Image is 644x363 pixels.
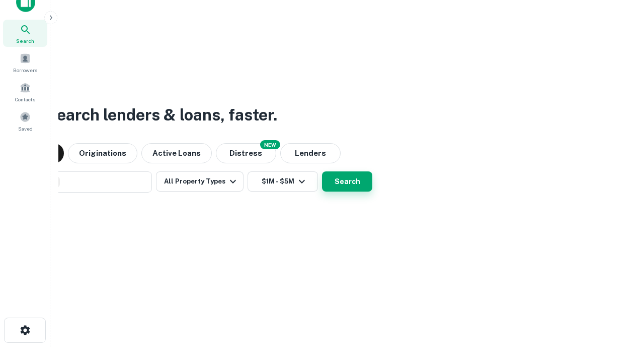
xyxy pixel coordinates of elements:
span: Search [16,37,34,45]
div: NEW [260,140,280,149]
h3: Search lenders & loans, faster. [46,103,277,127]
span: Contacts [15,95,35,103]
button: All Property Types [156,171,244,192]
a: Contacts [3,78,47,105]
a: Saved [3,107,47,135]
span: Borrowers [13,66,37,74]
button: Search [322,171,372,192]
button: $1M - $5M [248,171,318,192]
button: Originations [68,143,137,163]
button: Search distressed loans with lien and other non-mortgage details. [216,143,276,163]
a: Borrowers [3,49,47,76]
span: Saved [18,125,33,133]
button: Lenders [280,143,341,163]
a: Search [3,20,47,47]
iframe: Chat Widget [594,282,644,331]
button: Active Loans [141,143,212,163]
